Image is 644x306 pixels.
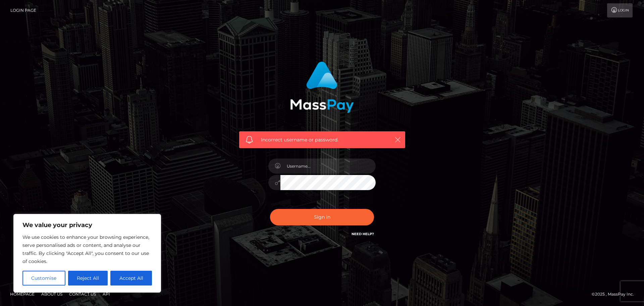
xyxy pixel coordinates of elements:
button: Sign in [270,209,374,225]
button: Reject All [68,271,108,286]
button: Customise [22,271,65,286]
a: About Us [39,289,65,299]
a: API [100,289,113,299]
a: Homepage [7,289,37,299]
img: MassPay Login [290,61,354,113]
p: We value your privacy [22,221,152,229]
a: Login [607,3,633,17]
div: We value your privacy [13,214,161,293]
a: Login Page [10,3,36,17]
input: Username... [280,159,376,174]
span: Incorrect username or password. [261,136,383,143]
a: Contact Us [66,289,99,299]
button: Accept All [110,271,152,286]
a: Need Help? [352,232,374,236]
p: We use cookies to enhance your browsing experience, serve personalised ads or content, and analys... [22,233,152,265]
div: © 2025 , MassPay Inc. [592,291,639,298]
